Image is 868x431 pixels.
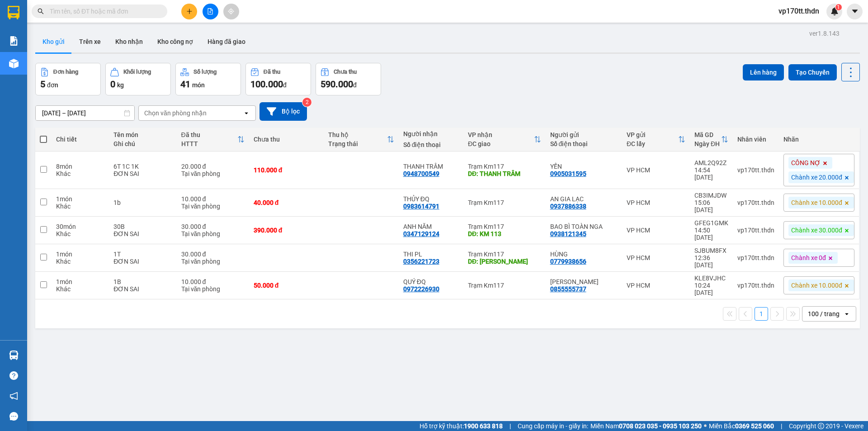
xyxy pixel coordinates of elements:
[9,412,18,421] span: message
[223,4,239,19] button: aim
[755,307,768,321] button: 1
[403,163,459,170] div: THANH TRÂM
[468,170,541,177] div: DĐ: THANH TRÂM
[403,141,459,148] div: Số điện thoại
[830,7,839,15] img: icon-new-feature
[113,251,172,258] div: 1T
[177,128,249,152] th: Toggle SortBy
[835,4,842,10] sup: 1
[694,192,728,199] div: CB3IMJDW
[550,140,618,147] div: Số điện thoại
[550,203,586,210] div: 0937886338
[550,131,618,138] div: Người gửi
[150,31,200,52] button: Kho công nợ
[56,203,104,210] div: Khác
[843,310,850,317] svg: open
[200,31,253,52] button: Hàng đã giao
[808,309,840,318] div: 100 / trang
[181,285,245,293] div: Tại văn phòng
[627,199,685,206] div: VP HCM
[690,128,733,152] th: Toggle SortBy
[791,159,821,167] span: CÔNG NỢ
[56,258,104,265] div: Khác
[254,282,319,289] div: 50.000 đ
[809,28,840,38] div: ver 1.8.143
[181,278,245,285] div: 10.000 đ
[468,251,541,258] div: Trạm Km117
[550,170,586,177] div: 0905031595
[627,140,678,147] div: ĐC lấy
[56,285,104,293] div: Khác
[302,98,311,107] sup: 2
[694,275,728,282] div: KLE8VJHC
[550,163,618,170] div: YẾN
[250,79,283,90] span: 100.000
[463,128,546,152] th: Toggle SortBy
[56,163,104,170] div: 8 món
[193,69,217,75] div: Số lượng
[837,4,840,10] span: 1
[550,285,586,293] div: 0855555737
[192,81,205,89] span: món
[550,195,618,203] div: AN GIA LẠC
[791,281,842,289] span: Chành xe 10.000đ
[403,223,459,230] div: ANH NĂM
[181,195,245,203] div: 10.000 đ
[783,136,854,143] div: Nhãn
[113,285,172,293] div: ĐƠN SAI
[694,227,728,241] div: 14:50 [DATE]
[50,6,156,16] input: Tìm tên, số ĐT hoặc mã đơn
[403,130,459,137] div: Người nhận
[53,69,78,75] div: Đơn hàng
[9,392,18,400] span: notification
[47,81,58,89] span: đơn
[254,227,319,234] div: 390.000 đ
[254,166,319,174] div: 110.000 đ
[550,251,618,258] div: HÙNG
[694,254,728,269] div: 12:36 [DATE]
[791,254,826,262] span: Chành xe 0đ
[627,282,685,289] div: VP HCM
[627,166,685,174] div: VP HCM
[468,199,541,206] div: Trạm Km117
[694,219,728,227] div: GFEG1GMK
[181,223,245,230] div: 30.000 đ
[468,223,541,230] div: Trạm Km117
[207,8,213,14] span: file-add
[259,102,307,121] button: Bộ lọc
[550,230,586,237] div: 0938121345
[334,69,357,75] div: Chưa thu
[105,63,171,95] button: Khối lượng0kg
[56,223,104,230] div: 30 món
[781,421,782,431] span: |
[737,136,774,143] div: Nhân viên
[56,278,104,285] div: 1 món
[627,227,685,234] div: VP HCM
[403,230,439,237] div: 0347129124
[694,131,721,138] div: Mã GD
[328,140,387,147] div: Trạng thái
[403,258,439,265] div: 0356221723
[181,170,245,177] div: Tại văn phòng
[123,69,151,75] div: Khối lượng
[9,371,18,380] span: question-circle
[9,59,19,68] img: warehouse-icon
[737,282,774,289] div: vp170tt.thdn
[113,258,172,265] div: ĐƠN SAI
[181,140,237,147] div: HTTT
[316,63,381,95] button: Chưa thu590.000đ
[550,258,586,265] div: 0779938656
[144,109,207,118] div: Chọn văn phòng nhận
[9,36,19,46] img: solution-icon
[420,421,503,431] span: Hỗ trợ kỹ thuật:
[113,170,172,177] div: ĐƠN SAI
[40,79,45,90] span: 5
[851,7,859,15] span: caret-down
[847,4,863,19] button: caret-down
[38,8,44,14] span: search
[403,251,459,258] div: THI PL
[243,109,250,117] svg: open
[468,282,541,289] div: Trạm Km117
[550,223,618,230] div: BAO BÌ TOÀN NGA
[203,4,218,19] button: file-add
